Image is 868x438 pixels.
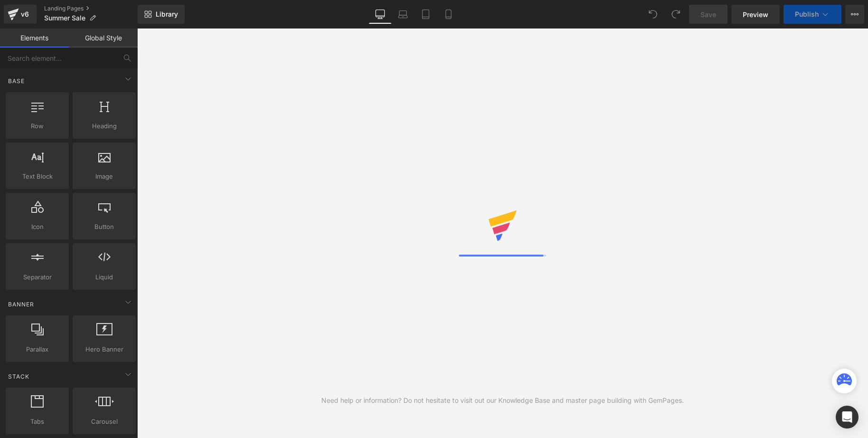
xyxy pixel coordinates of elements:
span: Text Block [9,171,66,181]
a: v6 [4,5,37,24]
a: Laptop [392,5,414,24]
span: Carousel [75,417,133,427]
span: Parallax [9,344,66,354]
span: Separator [9,272,66,282]
span: Preview [743,10,768,19]
button: Undo [644,5,663,24]
span: Hero Banner [75,344,133,354]
div: Need help or information? Do not hesitate to visit out our Knowledge Base and master page buildin... [321,395,684,406]
span: Library [156,10,178,19]
a: Mobile [437,5,460,24]
span: Icon [9,222,66,232]
span: Tabs [9,417,66,427]
a: Desktop [369,5,392,24]
span: Liquid [75,272,133,282]
span: Button [75,222,133,232]
span: Summer Sale [44,14,85,22]
div: Open Intercom Messenger [836,406,859,428]
a: Landing Pages [44,5,138,12]
span: Heading [75,121,133,131]
button: Redo [666,5,685,24]
a: Preview [731,5,780,24]
span: Banner [7,300,35,309]
span: Stack [7,372,30,381]
span: Image [75,171,133,181]
button: More [845,5,864,24]
button: Publish [784,5,841,24]
span: Publish [795,10,819,18]
span: Base [7,76,26,86]
a: Global Style [69,29,138,48]
span: Row [9,121,66,131]
div: v6 [19,8,31,20]
a: Tablet [414,5,437,24]
a: New Library [138,5,185,24]
span: Save [700,10,716,19]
